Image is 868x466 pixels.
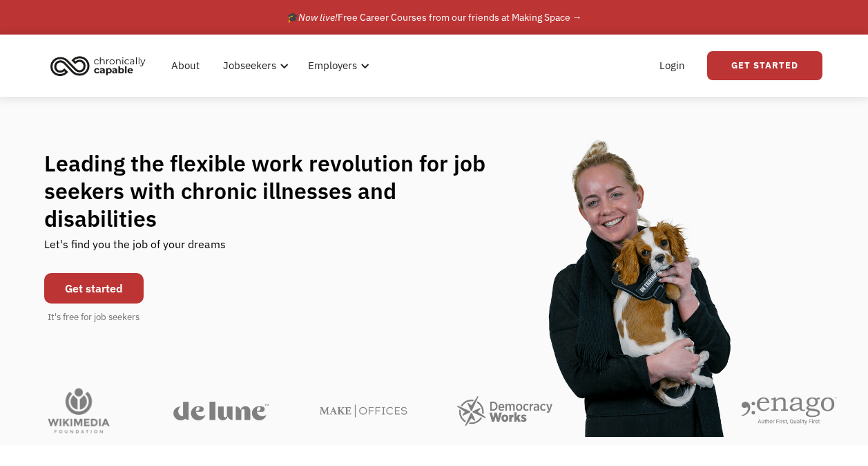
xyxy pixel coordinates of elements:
a: Get Started [707,51,822,80]
a: home [46,50,156,81]
div: It's free for job seekers [48,310,139,324]
a: Login [651,44,693,88]
a: Get started [44,273,144,304]
a: About [163,44,208,88]
div: Employers [300,44,374,88]
div: 🎓 Free Career Courses from our friends at Making Space → [287,9,582,26]
div: Let's find you the job of your dreams [44,232,226,266]
div: Employers [308,57,357,74]
h1: Leading the flexible work revolution for job seekers with chronic illnesses and disabilities [44,149,512,232]
em: Now live! [298,11,338,24]
div: Jobseekers [215,44,293,88]
div: Jobseekers [223,57,276,74]
img: Chronically Capable logo [46,50,150,81]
